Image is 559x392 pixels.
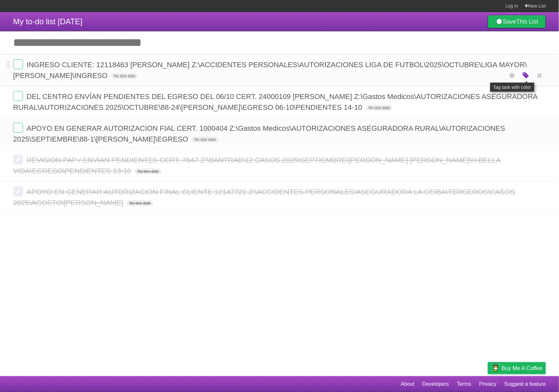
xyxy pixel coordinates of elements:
[13,92,537,111] span: DEL CENTRO ENVÍAN PENDIENTES DEL EGRESO DEL 06/10 CERT. 24000109 [PERSON_NAME] Z:\Gastos Medicos\...
[491,363,500,374] img: Buy me a coffee
[13,61,527,80] span: INGRESO CLIENTE: 12118463 [PERSON_NAME] Z:\ACCIDENTES PERSONALES\AUTORIZACIONES LIGA DE FUTBOL\20...
[479,378,496,390] a: Privacy
[506,70,518,81] label: Star task
[13,17,83,26] span: My to-do list [DATE]
[13,59,23,69] label: Done
[516,18,538,25] b: This List
[13,91,23,101] label: Done
[502,363,543,374] span: Buy me a coffee
[488,362,546,374] a: Buy me a coffee
[13,188,515,207] span: APOYO EN GENERAR AUTORIZACION FINAL CLIENTE 12147721 Z:\ACCIDENTES PERSONALES\ASEGURADORA LA CEIB...
[13,155,23,165] label: Done
[366,105,393,111] span: No due date
[505,378,546,390] a: Suggest a feature
[192,137,218,143] span: No due date
[13,123,23,133] label: Done
[13,186,23,196] label: Done
[13,156,501,175] span: REVISION PAP / ENVIAN PENDIENTES CERT. 7647 Z:\BANTRAB\12.CASOS 2025\SEPTIEMBRE\[PERSON_NAME] [PE...
[135,168,162,174] span: No due date
[401,378,414,390] a: About
[457,378,472,390] a: Terms
[111,73,138,79] span: No due date
[13,124,505,143] span: APOYO EN GENERAR AUTORIZACION FIAL CERT. 1000404 Z:\Gastos Medicos\AUTORIZACIONES ASEGURADORA RUR...
[422,378,449,390] a: Developers
[488,15,546,28] a: SaveThis List
[127,200,153,206] span: No due date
